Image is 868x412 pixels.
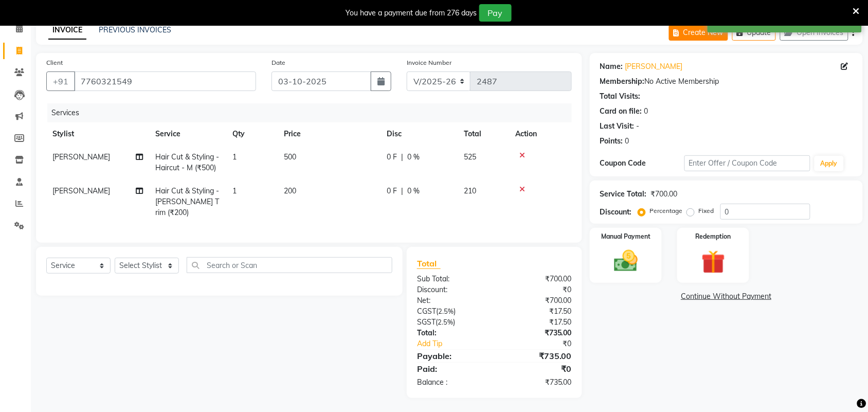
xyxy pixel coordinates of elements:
[669,25,728,41] button: Create New
[509,122,572,146] th: Action
[409,274,495,284] div: Sub Total:
[52,152,110,162] span: [PERSON_NAME]
[625,61,683,72] a: [PERSON_NAME]
[464,186,476,195] span: 210
[346,8,477,19] div: You have a payment due from 276 days
[46,71,75,91] button: +91
[815,156,844,171] button: Apply
[407,186,420,196] span: 0 %
[409,317,495,328] div: ( )
[407,58,451,67] label: Invoice Number
[226,122,278,146] th: Qty
[99,25,171,34] a: PREVIOUS INVOICES
[592,291,861,302] a: Continue Without Payment
[600,121,635,132] div: Last Visit:
[74,71,256,91] input: Search by Name/Mobile/Email/Code
[637,121,640,132] div: -
[381,122,458,146] th: Disc
[600,207,632,218] div: Discount:
[409,363,495,375] div: Paid:
[600,158,684,169] div: Coupon Code
[607,247,645,275] img: _cash.svg
[155,186,219,217] span: Hair Cut & Styling - [PERSON_NAME] Trim (₹200)
[699,206,714,216] label: Fixed
[494,306,580,317] div: ₹17.50
[601,232,650,241] label: Manual Payment
[409,306,495,317] div: ( )
[232,152,237,162] span: 1
[684,155,810,171] input: Enter Offer / Coupon Code
[600,136,623,147] div: Points:
[155,152,219,172] span: Hair Cut & Styling - Haircut - M (₹500)
[732,25,776,41] button: Update
[407,152,420,163] span: 0 %
[409,377,495,388] div: Balance :
[232,186,237,195] span: 1
[494,377,580,388] div: ₹735.00
[417,307,436,316] span: CGST
[401,152,403,163] span: |
[284,152,296,162] span: 500
[650,206,683,216] label: Percentage
[458,122,509,146] th: Total
[438,307,454,315] span: 2.5%
[187,257,392,273] input: Search or Scan
[600,106,642,117] div: Card on file:
[600,61,623,72] div: Name:
[409,284,495,295] div: Discount:
[780,25,848,41] button: Open Invoices
[417,317,436,327] span: SGST
[278,122,381,146] th: Price
[494,274,580,284] div: ₹700.00
[46,58,63,67] label: Client
[46,122,149,146] th: Stylist
[409,295,495,306] div: Net:
[494,284,580,295] div: ₹0
[401,186,403,196] span: |
[409,338,509,349] a: Add Tip
[696,232,731,241] label: Redemption
[387,152,397,163] span: 0 F
[644,106,648,117] div: 0
[479,4,512,22] button: Pay
[494,328,580,338] div: ₹735.00
[52,186,110,195] span: [PERSON_NAME]
[417,258,441,269] span: Total
[494,363,580,375] div: ₹0
[509,338,580,349] div: ₹0
[694,247,733,277] img: _gift.svg
[600,76,645,87] div: Membership:
[600,91,641,102] div: Total Visits:
[438,318,453,326] span: 2.5%
[494,295,580,306] div: ₹700.00
[284,186,296,195] span: 200
[47,103,580,122] div: Services
[272,58,285,67] label: Date
[494,317,580,328] div: ₹17.50
[625,136,629,147] div: 0
[464,152,476,162] span: 525
[651,189,678,200] div: ₹700.00
[600,189,647,200] div: Service Total:
[387,186,397,196] span: 0 F
[48,21,86,40] a: INVOICE
[149,122,226,146] th: Service
[409,350,495,362] div: Payable:
[409,328,495,338] div: Total:
[494,350,580,362] div: ₹735.00
[600,76,853,87] div: No Active Membership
